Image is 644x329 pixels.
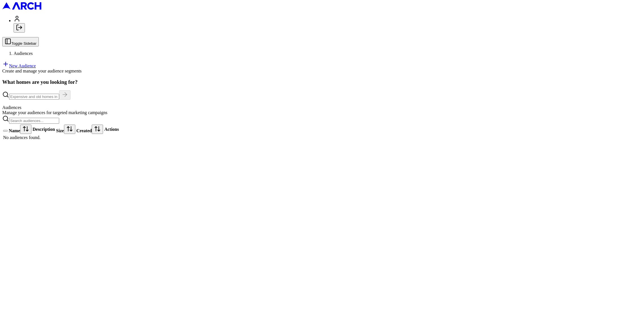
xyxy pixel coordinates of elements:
h3: What homes are you looking for? [2,79,642,85]
button: Toggle Sidebar [2,37,39,46]
th: Actions [104,124,119,134]
div: Audiences [2,105,642,110]
button: Log out [14,23,25,33]
a: New Audience [2,63,36,68]
div: Created [76,125,103,134]
input: Search audiences... [9,118,59,124]
span: Toggle Sidebar [11,41,37,46]
nav: breadcrumb [2,51,642,56]
div: Name [9,125,31,134]
span: Audiences [14,51,33,56]
td: No audiences found. [3,135,119,140]
div: Create and manage your audience segments [2,69,642,74]
input: Expensive and old homes in greater SF Bay Area [9,94,59,100]
th: Description [32,124,55,134]
div: Size [56,125,75,134]
div: Manage your audiences for targeted marketing campaigns [2,110,642,115]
